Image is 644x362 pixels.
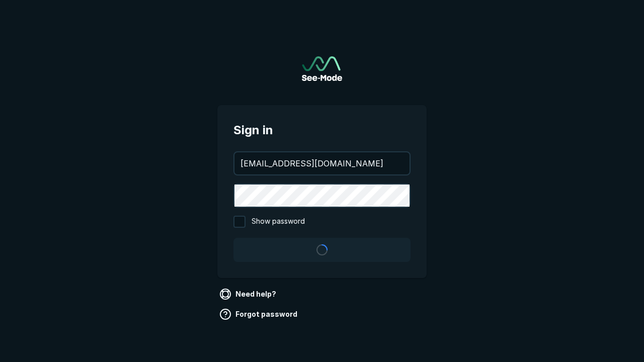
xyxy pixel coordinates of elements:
img: See-Mode Logo [302,56,342,81]
span: Show password [252,216,305,228]
a: Need help? [217,286,280,302]
input: your@email.com [234,152,410,174]
a: Go to sign in [302,56,342,81]
a: Forgot password [217,306,301,322]
span: Sign in [233,121,411,139]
